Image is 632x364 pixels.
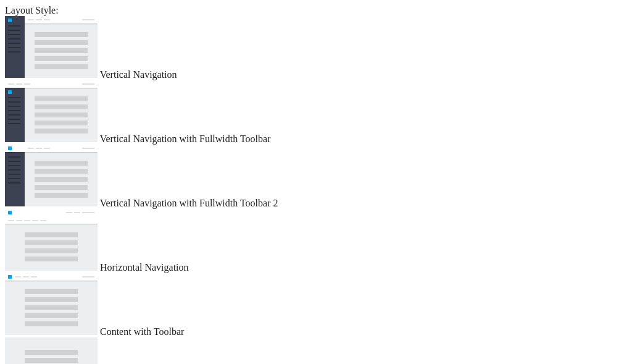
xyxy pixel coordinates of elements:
img: vertical-nav.jpg [5,16,98,78]
span: Content with Toolbar [100,326,184,337]
span: Horizontal Navigation [100,262,189,273]
md-radio-button: Vertical Navigation with Fullwidth Toolbar [5,80,627,145]
md-radio-button: Vertical Navigation [5,16,627,80]
img: content-with-toolbar.jpg [5,273,98,335]
md-radio-button: Horizontal Navigation [5,209,627,273]
md-radio-button: Vertical Navigation with Fullwidth Toolbar 2 [5,145,627,209]
img: vertical-nav-with-full-toolbar.jpg [5,80,98,142]
span: Vertical Navigation with Fullwidth Toolbar [100,133,271,144]
span: Vertical Navigation [100,69,177,80]
img: horizontal-nav.jpg [5,209,98,271]
md-radio-button: Content with Toolbar [5,273,627,337]
div: Layout Style: [5,5,627,16]
span: Vertical Navigation with Fullwidth Toolbar 2 [100,198,278,208]
img: vertical-nav-with-full-toolbar-2.jpg [5,145,98,206]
